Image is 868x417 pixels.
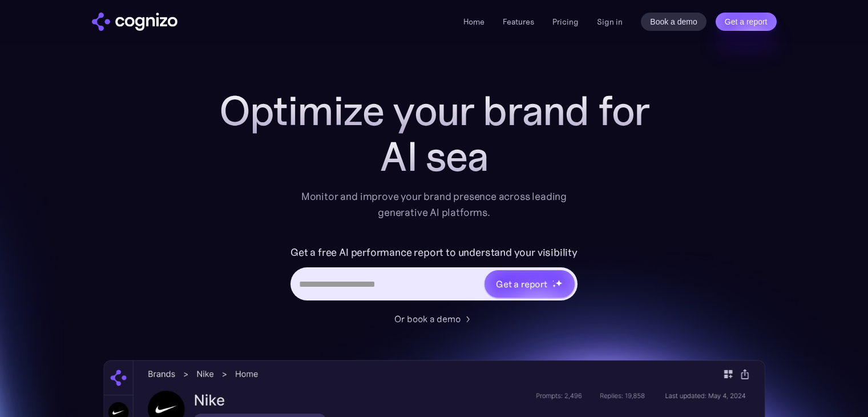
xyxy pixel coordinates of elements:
div: Get a report [496,277,547,291]
a: Sign in [597,15,623,29]
a: Home [463,17,485,27]
img: star [552,280,554,282]
a: Get a report [716,13,777,31]
div: Or book a demo [394,312,461,326]
img: star [552,284,556,288]
label: Get a free AI performance report to understand your visibility [290,243,578,262]
div: AI sea [206,134,663,179]
img: star [555,279,563,287]
h1: Optimize your brand for [206,88,663,134]
a: Book a demo [641,13,706,31]
div: Monitor and improve your brand presence across leading generative AI platforms. [294,189,575,220]
a: Or book a demo [394,312,474,326]
a: Pricing [552,17,579,27]
a: home [92,13,177,31]
img: cognizo logo [92,13,177,31]
a: Features [503,17,534,27]
a: Get a reportstarstarstar [483,269,576,299]
form: Hero URL Input Form [290,243,578,306]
